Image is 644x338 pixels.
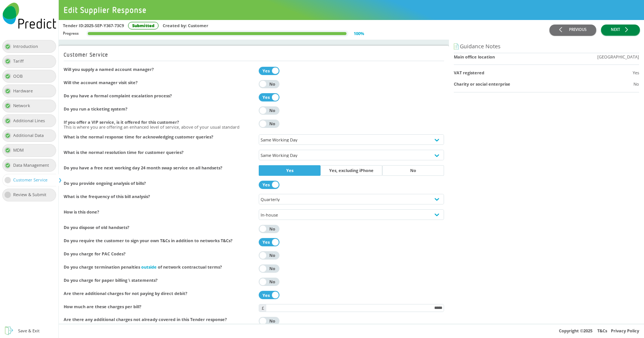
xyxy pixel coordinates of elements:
[259,278,279,286] button: YesNo
[286,168,293,172] div: Yes
[382,165,444,176] button: No
[64,194,254,199] h4: What is the frequency of this bill analysis?
[601,25,640,35] button: NEXT
[13,161,54,169] div: Data Management
[259,80,279,88] button: YesNo
[597,53,639,61] div: [GEOGRAPHIC_DATA]
[633,80,639,88] div: No
[18,327,40,335] div: Save & Exit
[454,43,639,51] div: Guidance Notes
[3,3,56,29] img: Predict Mobile
[64,67,254,72] h4: Will you supply a named account manager?
[64,181,254,186] h4: Do you provide ongoing analysis of bills?
[267,227,278,231] div: No
[128,22,159,29] div: Submitted
[259,251,279,260] button: YesNo
[267,266,278,270] div: No
[259,181,279,189] button: YesNo
[261,137,442,142] div: Same Working Day
[259,264,279,273] button: YesNo
[329,168,374,172] div: Yes, excluding iPhone
[261,212,442,217] div: In-house
[64,93,254,98] h4: Do you have a formal complaint escalation process?
[64,134,254,139] h4: What is the normal response time for acknowledging customer queries?
[64,225,254,230] h4: Do you dispose of old handsets?
[259,93,279,101] button: YesNo
[13,191,51,199] div: Review & Submit
[64,120,254,124] h4: If you offer a VIP service, is it offered for this customer?
[320,165,382,176] button: Yes, excluding iPhone
[259,238,279,246] button: YesNo
[13,87,38,95] div: Hardware
[259,317,279,325] button: YesNo
[261,293,272,297] div: Yes
[410,168,416,172] div: No
[64,124,254,129] div: This is where you are offering an enhanced level of service, above of your usual standard
[259,120,279,128] button: YesNo
[267,319,278,323] div: No
[261,95,272,99] div: Yes
[549,25,596,35] button: PREVIOUS
[267,82,278,86] div: No
[64,80,254,85] h4: Will the account manager visit site?
[259,225,279,233] button: YesNo
[13,43,43,51] div: Introduction
[64,150,254,155] h4: What is the normal resolution time for customer queries?
[64,291,254,296] h4: Are there additional charges for not paying by direct debit?
[64,238,254,243] h4: Do you require the customer to sign your own T&Cs in addition to networks T&Cs?
[267,108,278,112] div: No
[267,253,278,257] div: No
[261,152,442,157] div: Same Working Day
[354,30,364,38] div: 100 %
[63,22,549,30] div: Tender ID: 2025-SEP-Y367-73C9 Created by: Customer
[13,72,27,80] div: OOB
[259,165,320,176] button: Yes
[633,69,639,77] div: Yes
[454,69,484,77] div: VAT registered
[261,69,272,73] div: Yes
[13,132,49,140] div: Additional Data
[64,165,254,170] h4: Do you have a free next working day 24 month swap service on all handsets?
[267,280,278,284] div: No
[267,121,278,126] div: No
[64,106,254,111] h4: Do you run a ticketing system?
[611,328,639,333] a: Privacy Policy
[259,67,279,75] button: YesNo
[13,117,50,125] div: Additional Lines
[64,209,254,214] h4: How is this done?
[64,51,108,58] h2: Customer Service
[261,240,272,244] div: Yes
[13,146,29,154] div: MDM
[454,80,510,88] div: Charity or social enterprise
[454,53,495,61] div: Main office location
[259,106,279,115] button: YesNo
[13,102,35,110] div: Network
[63,30,79,38] div: Progress
[64,264,254,269] h4: Do you charge termination penalties of network contractual terms?
[261,197,442,201] div: Quarterly
[59,324,644,338] div: Copyright © 2025
[597,328,607,333] a: T&Cs
[64,278,254,283] h4: Do you charge for paper billing \ statements?
[64,317,254,322] h4: Are there any additional charges not already covered in this Tender response?
[13,176,52,184] div: Customer Service
[64,304,254,309] h4: How much are these charges per bill?
[141,264,157,270] span: outside
[64,251,254,256] h4: Do you charge for PAC Codes?
[261,183,272,187] div: Yes
[13,57,29,65] div: Tariff
[259,291,279,299] button: YesNo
